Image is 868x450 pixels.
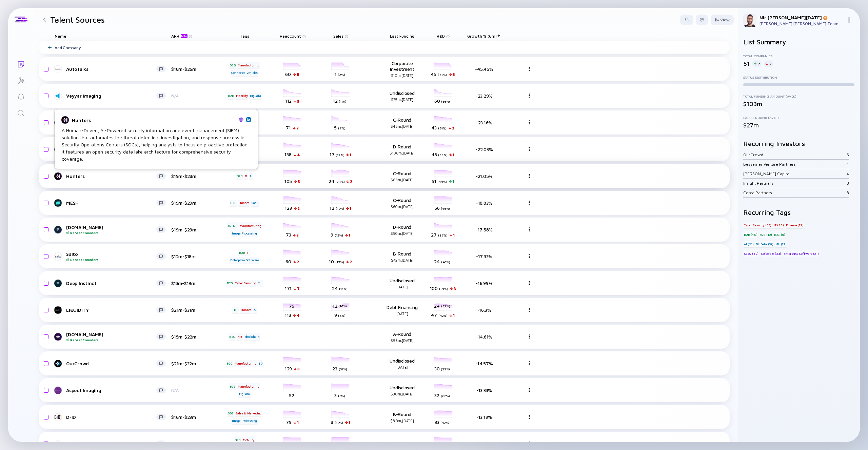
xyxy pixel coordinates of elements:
[66,331,156,342] div: [DOMAIN_NAME]
[181,34,188,38] div: beta
[66,280,156,286] div: Deep Instinct
[55,306,171,314] a: LIQUiDITY
[380,331,424,343] div: A-Round
[462,387,506,393] div: -13.33%
[380,197,424,209] div: C-Round
[743,152,847,157] div: OurCrowd
[66,66,156,72] div: Autotalks
[49,31,171,41] div: Name
[55,224,171,235] a: [DOMAIN_NAME]Repeat Founders
[66,414,156,420] div: D-ID
[229,383,236,390] div: B2G
[759,15,844,20] div: Nir [PERSON_NAME][DATE]
[462,227,506,232] div: -17.58%
[333,34,343,39] span: Sales
[66,251,156,262] div: Salto
[227,222,238,229] div: B2B2C
[527,334,531,339] img: Menu
[55,360,171,368] a: OurCrowd
[380,178,424,182] div: $68m, [DATE]
[527,67,531,71] img: Menu
[234,436,241,443] div: B2B
[55,386,171,394] a: Aspect Imaging
[171,200,215,206] div: $19m-$29m
[380,311,424,316] div: [DATE]
[380,258,424,262] div: $42m, [DATE]
[66,173,156,179] div: Hunters
[462,200,506,206] div: -18.83%
[743,241,754,247] div: AI (21)
[462,66,506,72] div: -45.45%
[380,224,424,236] div: D-Round
[55,279,171,287] a: Deep Instinct
[66,258,156,262] div: Repeat Founders
[380,204,424,209] div: $60m, [DATE]
[236,173,243,180] div: B2B
[527,281,531,285] img: Menu
[66,387,156,393] div: Aspect Imaging
[280,34,301,39] span: Headcount
[247,118,250,121] img: Hunters Linkedin Page
[743,222,772,228] div: Cyber Security (28)
[251,200,259,206] div: SaaS
[743,38,854,46] h2: List Summary
[527,415,531,419] img: Menu
[232,307,239,313] div: B2B
[239,117,243,122] img: Hunters Website
[380,97,424,102] div: $25m, [DATE]
[462,173,506,179] div: -21.05%
[66,231,156,235] div: Repeat Founders
[242,436,255,443] div: Mobility
[66,307,156,313] div: LIQUiDITY
[764,60,773,67] div: 2
[380,117,424,128] div: C-Round
[743,14,757,27] img: Nir Profile Picture
[743,171,847,176] div: [PERSON_NAME] Capital
[743,190,847,195] div: Cerca Partners
[527,442,531,446] img: Menu
[773,222,785,228] div: IT (23)
[171,66,215,72] div: $18m-$26m
[527,361,531,365] img: Menu
[244,333,260,340] div: Blockchain
[711,15,734,25] button: View
[380,418,424,423] div: $8.3m, [DATE]
[230,200,237,206] div: B2B
[258,360,263,367] div: 3D
[380,338,424,343] div: $55m, [DATE]
[462,334,506,340] div: -14.61%
[743,116,854,120] div: Latest Round (Avg.)
[390,34,414,39] span: Last Funding
[743,122,854,129] div: $27m
[8,104,34,121] a: Search
[227,93,234,99] div: B2B
[527,308,531,312] img: Menu
[462,361,506,366] div: -14.57%
[527,254,531,258] img: Menu
[380,151,424,155] div: $100m, [DATE]
[229,333,236,340] div: B2C
[743,54,854,58] div: Total Companies
[244,173,248,180] div: IT
[55,65,171,73] a: Autotalks
[783,250,820,257] div: Enterprise Software (21)
[743,181,847,186] div: Insight Partners
[240,307,252,313] div: Finance
[171,388,215,393] div: N/A
[238,249,245,256] div: B2B
[847,171,849,176] div: 4
[462,146,506,152] div: -22.03%
[234,360,257,367] div: Manufacturing
[847,152,849,157] div: 5
[238,391,251,397] div: BigData
[380,385,424,396] div: Undisclosed
[380,278,424,289] div: Undisclosed
[66,200,156,206] div: MESH
[66,338,156,342] div: Repeat Founders
[527,201,531,205] img: Menu
[8,56,34,72] a: Lists
[462,414,506,420] div: -13.19%
[743,100,854,107] div: $103m
[171,227,215,232] div: $19m-$29m
[527,388,531,392] img: Menu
